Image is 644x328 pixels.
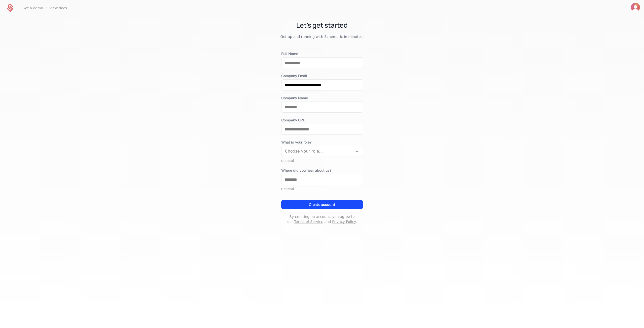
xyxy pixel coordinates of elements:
[281,73,363,78] label: Company Email
[22,6,43,11] a: Get a demo
[281,159,363,163] div: Optional
[281,168,363,173] label: Where did you hear about us?
[281,187,363,191] div: Optional
[281,140,363,145] span: What is your role?
[631,3,640,12] button: Open user button
[294,220,323,224] a: Terms of Service
[46,5,47,11] span: ·
[49,6,67,11] a: View docs
[631,3,640,12] img: 's logo
[281,214,363,224] p: By creating an account, you agree to our and .
[281,118,363,123] label: Company URL
[281,51,363,56] label: Full Name
[281,96,363,101] label: Company Name
[332,220,355,224] a: Privacy Policy
[281,200,363,209] button: Create account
